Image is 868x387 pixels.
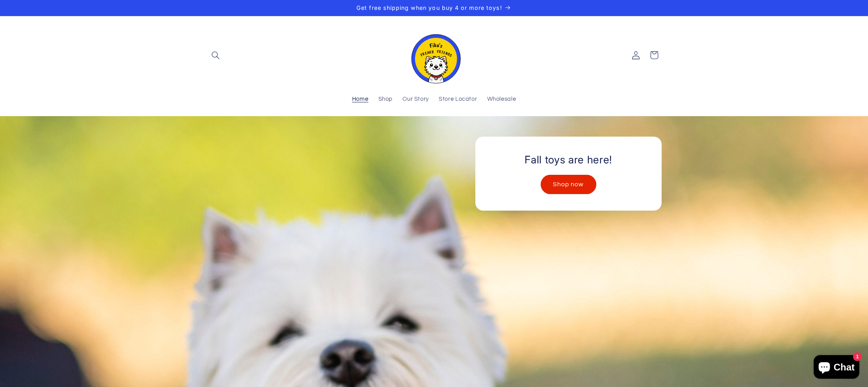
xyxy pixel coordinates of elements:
a: Shop now [541,175,596,194]
span: Store Locator [439,96,477,103]
h2: Fall toys are here! [525,153,612,167]
a: Our Story [398,91,434,108]
a: Wholesale [482,91,521,108]
span: Home [352,96,369,103]
a: Store Locator [434,91,482,108]
a: Fika's Freaky Friends [403,24,465,87]
span: Shop [378,96,393,103]
a: Shop [373,91,398,108]
span: Wholesale [487,96,516,103]
a: Home [347,91,373,108]
inbox-online-store-chat: Shopify online store chat [811,355,862,381]
span: Our Story [402,96,429,103]
span: Get free shipping when you buy 4 or more toys! [356,4,502,11]
summary: Search [207,46,225,64]
img: Fika's Freaky Friends [406,27,462,83]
